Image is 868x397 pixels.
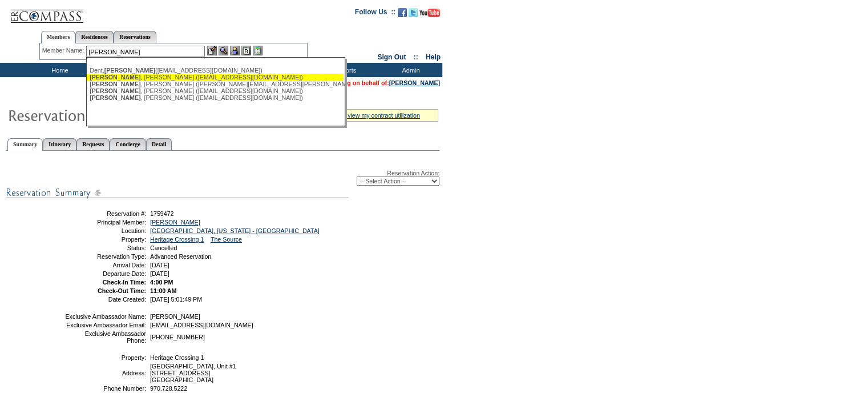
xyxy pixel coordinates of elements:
[309,79,440,86] span: You are acting on behalf of:
[90,74,140,81] span: [PERSON_NAME]
[41,31,76,43] a: Members
[150,253,211,260] span: Advanced Reservation
[211,236,242,243] a: The Source
[150,227,320,234] a: [GEOGRAPHIC_DATA], [US_STATE] - [GEOGRAPHIC_DATA]
[103,279,146,286] strong: Check-In Time:
[90,81,140,87] span: [PERSON_NAME]
[342,112,420,119] a: » view my contract utilization
[7,103,236,126] img: Reservaton Summary
[90,74,341,81] div: , [PERSON_NAME] ([EMAIL_ADDRESS][DOMAIN_NAME])
[219,46,228,55] img: View
[253,46,263,55] img: b_calculator.gif
[377,63,442,77] td: Admin
[64,262,146,268] td: Arrival Date:
[150,244,177,251] span: Cancelled
[64,227,146,234] td: Location:
[409,11,418,18] a: Follow us on Twitter
[64,363,146,383] td: Address:
[64,210,146,217] td: Reservation #:
[150,334,205,340] span: [PHONE_NUMBER]
[64,354,146,361] td: Property:
[389,79,440,86] a: [PERSON_NAME]
[150,219,200,226] a: [PERSON_NAME]
[90,87,341,94] div: , [PERSON_NAME] ([EMAIL_ADDRESS][DOMAIN_NAME])
[98,287,146,294] strong: Check-Out Time:
[90,87,140,94] span: [PERSON_NAME]
[150,354,204,361] span: Heritage Crossing 1
[90,94,140,101] span: [PERSON_NAME]
[64,236,146,243] td: Property:
[64,219,146,226] td: Principal Member:
[104,67,155,74] span: [PERSON_NAME]
[64,296,146,303] td: Date Created:
[377,53,406,61] a: Sign Out
[241,46,251,55] img: Reservations
[150,210,174,217] span: 1759472
[150,287,176,294] span: 11:00 AM
[76,138,110,150] a: Requests
[398,8,407,17] img: Become our fan on Facebook
[146,138,172,150] a: Detail
[150,363,236,383] span: [GEOGRAPHIC_DATA], Unit #1 [STREET_ADDRESS] [GEOGRAPHIC_DATA]
[207,46,217,55] img: b_edit.gif
[150,279,173,286] span: 4:00 PM
[426,53,441,61] a: Help
[7,138,43,151] a: Summary
[43,138,76,150] a: Itinerary
[6,170,439,186] div: Reservation Action:
[414,53,418,61] span: ::
[150,385,187,392] span: 970.728.5222
[398,11,407,18] a: Become our fan on Facebook
[419,9,440,17] img: Subscribe to our YouTube Channel
[409,8,418,17] img: Follow us on Twitter
[64,330,146,344] td: Exclusive Ambassador Phone:
[150,322,253,328] span: [EMAIL_ADDRESS][DOMAIN_NAME]
[150,236,204,243] a: Heritage Crossing 1
[75,31,114,43] a: Residences
[150,270,169,277] span: [DATE]
[90,94,341,101] div: , [PERSON_NAME] ([EMAIL_ADDRESS][DOMAIN_NAME])
[64,244,146,251] td: Status:
[419,11,440,18] a: Subscribe to our YouTube Channel
[114,31,156,43] a: Reservations
[355,7,395,21] td: Follow Us ::
[150,296,202,303] span: [DATE] 5:01:49 PM
[110,138,146,150] a: Concierge
[64,253,146,260] td: Reservation Type:
[64,385,146,392] td: Phone Number:
[42,46,86,55] div: Member Name:
[90,67,341,74] div: Dent, ([EMAIL_ADDRESS][DOMAIN_NAME])
[150,262,169,268] span: [DATE]
[64,313,146,320] td: Exclusive Ambassador Name:
[230,46,240,55] img: Impersonate
[90,81,341,87] div: , [PERSON_NAME] ([PERSON_NAME][EMAIL_ADDRESS][PERSON_NAME][DOMAIN_NAME])
[64,270,146,277] td: Departure Date:
[64,322,146,328] td: Exclusive Ambassador Email:
[150,313,200,320] span: [PERSON_NAME]
[6,186,348,200] img: subTtlResSummary.gif
[26,63,91,77] td: Home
